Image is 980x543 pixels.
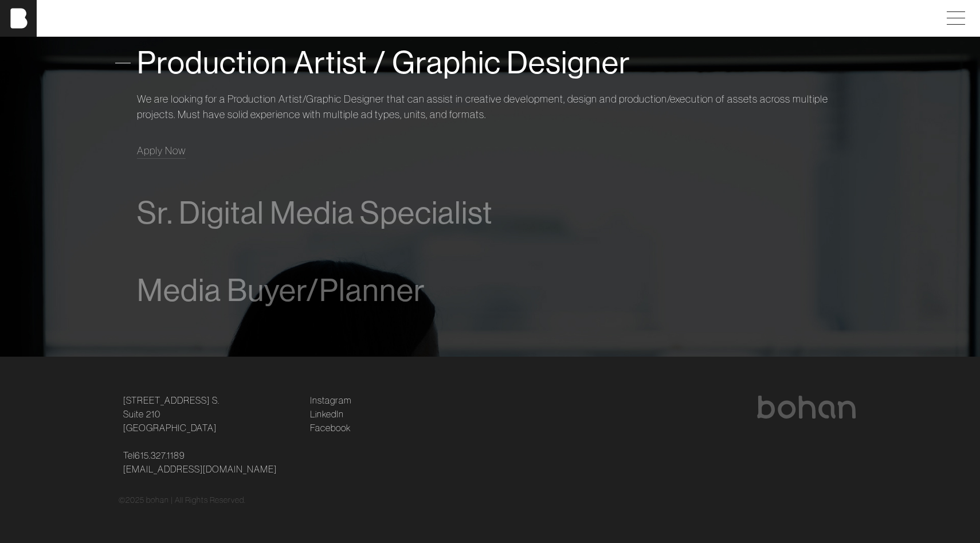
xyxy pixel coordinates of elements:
a: Apply Now [137,143,186,158]
div: © 2025 [119,494,861,506]
span: Media Buyer/Planner [137,273,425,308]
p: We are looking for a Production Artist/Graphic Designer that can assist in creative development, ... [137,91,843,122]
a: [STREET_ADDRESS] S.Suite 210[GEOGRAPHIC_DATA] [123,393,219,435]
p: Tel [123,448,296,476]
a: [EMAIL_ADDRESS][DOMAIN_NAME] [123,462,277,476]
a: 615.327.1189 [135,448,185,462]
a: Facebook [310,421,351,435]
a: LinkedIn [310,407,344,421]
a: Instagram [310,393,351,407]
span: Apply Now [137,144,186,157]
p: bohan | All Rights Reserved. [146,494,246,506]
span: Production Artist / Graphic Designer [137,45,630,80]
span: Sr. Digital Media Specialist [137,196,493,231]
img: bohan logo [756,396,857,419]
